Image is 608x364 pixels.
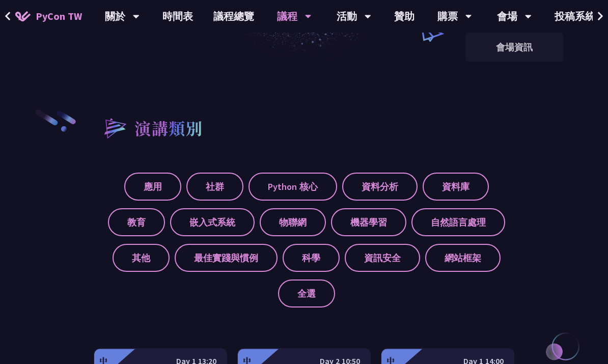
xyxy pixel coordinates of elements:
[423,173,489,201] label: 資料庫
[345,244,420,272] label: 資訊安全
[124,173,181,201] label: 應用
[260,208,326,236] label: 物聯網
[331,208,406,236] label: 機器學習
[465,35,563,59] a: 會場資訊
[425,244,501,272] label: 網站框架
[36,9,82,24] span: PyCon TW
[134,116,203,140] h2: 演講類別
[342,173,418,201] label: 資料分析
[170,208,255,236] label: 嵌入式系統
[283,244,340,272] label: 科學
[278,279,335,307] label: 全選
[175,244,278,272] label: 最佳實踐與慣例
[15,11,31,21] img: Home icon of PyCon TW 2025
[113,244,170,272] label: 其他
[108,208,165,236] label: 教育
[94,108,134,147] img: heading-bullet
[248,173,337,201] label: Python 核心
[5,4,92,29] a: PyCon TW
[186,173,243,201] label: 社群
[411,208,505,236] label: 自然語言處理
